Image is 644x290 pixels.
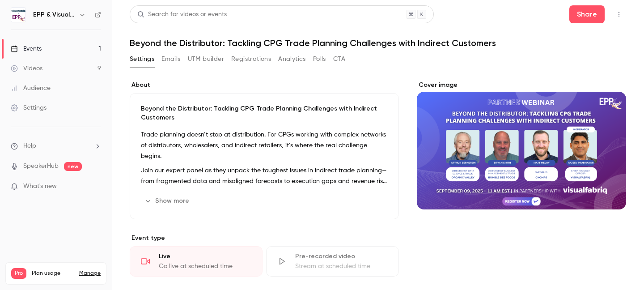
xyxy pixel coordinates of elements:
button: Registrations [231,52,271,66]
li: help-dropdown-opener [11,141,101,151]
div: Pre-recorded video [295,252,388,261]
button: Share [569,5,605,23]
h6: EPP & Visualfabriq [33,10,75,19]
span: What's new [23,182,57,191]
button: Show more [141,194,195,208]
span: new [64,162,82,171]
button: Settings [130,52,154,66]
img: EPP & Visualfabriq [11,8,25,22]
div: Stream at scheduled time [295,262,388,271]
button: Polls [313,52,326,66]
p: Trade planning doesn’t stop at distribution. For CPGs working with complex networks of distributo... [141,129,388,162]
div: Search for videos or events [137,10,227,19]
div: Live [159,252,251,261]
div: Audience [11,84,51,93]
span: Help [23,141,36,151]
span: Pro [11,268,26,279]
label: About [130,81,399,90]
p: Event type [130,234,399,243]
p: Beyond the Distributor: Tackling CPG Trade Planning Challenges with Indirect Customers [141,104,388,122]
h1: Beyond the Distributor: Tackling CPG Trade Planning Challenges with Indirect Customers [130,38,626,48]
div: Videos [11,64,42,73]
div: Settings [11,103,47,112]
button: UTM builder [188,52,224,66]
button: Emails [161,52,180,66]
span: Plan usage [32,270,74,277]
div: Pre-recorded videoStream at scheduled time [266,246,399,277]
label: Cover image [417,81,626,90]
a: SpeakerHub [23,162,59,171]
iframe: Noticeable Trigger [90,183,101,191]
a: Manage [79,270,101,277]
button: CTA [333,52,345,66]
button: Analytics [278,52,306,66]
section: Cover image [417,81,626,209]
div: Events [11,44,42,53]
p: Join our expert panel as they unpack the toughest issues in indirect trade planning—from fragment... [141,165,388,187]
div: LiveGo live at scheduled time [130,246,263,277]
div: Go live at scheduled time [159,262,251,271]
